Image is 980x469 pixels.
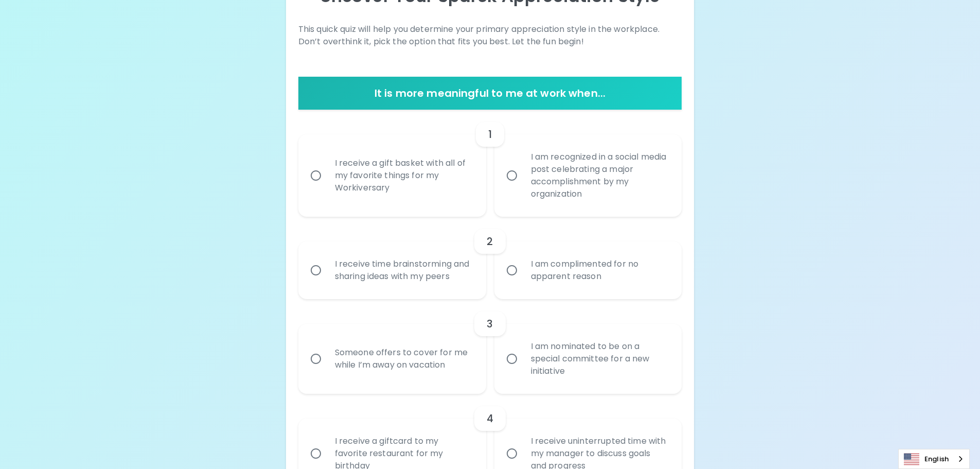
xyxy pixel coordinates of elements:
[898,449,970,469] aside: Language selected: English
[302,85,678,101] h6: It is more meaningful to me at work when...
[298,217,682,299] div: choice-group-check
[487,316,493,332] h6: 3
[298,23,682,48] p: This quick quiz will help you determine your primary appreciation style in the workplace. Don’t o...
[899,449,969,468] a: English
[487,233,493,250] h6: 2
[523,138,676,213] div: I am recognized in a social media post celebrating a major accomplishment by my organization
[487,410,493,427] h6: 4
[523,246,676,295] div: I am complimented for no apparent reason
[898,449,970,469] div: Language
[327,145,480,206] div: I receive a gift basket with all of my favorite things for my Workiversary
[327,334,480,384] div: Someone offers to cover for me while I’m away on vacation
[298,110,682,217] div: choice-group-check
[488,126,492,143] h6: 1
[523,328,676,390] div: I am nominated to be on a special committee for a new initiative
[327,246,480,295] div: I receive time brainstorming and sharing ideas with my peers
[298,299,682,394] div: choice-group-check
